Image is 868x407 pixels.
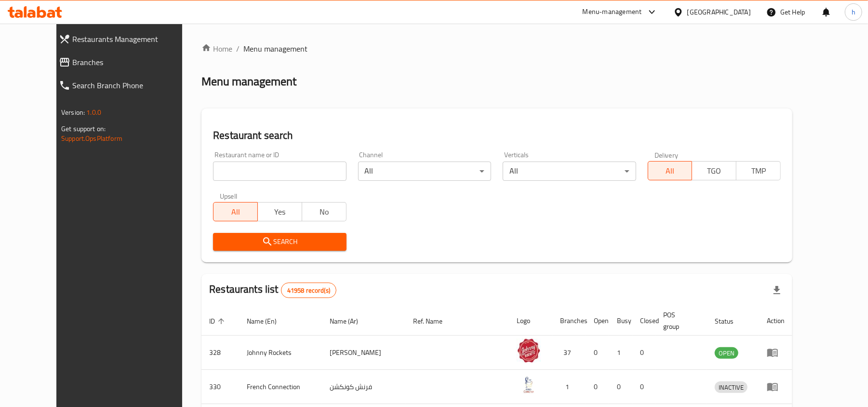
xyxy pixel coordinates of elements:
div: All [358,162,491,181]
div: [GEOGRAPHIC_DATA] [687,7,751,17]
img: French Connection [517,373,541,397]
td: 0 [632,336,655,370]
span: 41958 record(s) [281,286,336,295]
span: Ref. Name [414,315,455,327]
div: Menu [767,347,785,358]
div: OPEN [715,347,738,359]
span: h [852,7,855,17]
span: POS group [663,309,695,332]
a: Support.OpsPlatform [61,132,122,145]
th: Branches [552,306,586,336]
h2: Menu management [201,74,296,89]
td: 37 [552,336,586,370]
div: Menu-management [583,6,642,18]
span: OPEN [715,348,738,359]
td: French Connection [239,370,322,404]
a: Branches [51,51,201,74]
span: All [652,164,689,178]
td: 0 [586,336,609,370]
div: Export file [765,279,788,302]
button: No [302,202,347,221]
button: TGO [692,161,736,180]
label: Delivery [654,151,679,158]
span: Branches [72,56,194,68]
td: 328 [201,336,239,370]
span: Menu management [243,43,307,54]
label: Upsell [220,192,238,199]
button: TMP [736,161,781,180]
input: Search for restaurant name or ID.. [213,162,346,181]
h2: Restaurant search [213,128,781,143]
span: ID [209,315,227,327]
td: 1 [552,370,586,404]
span: TMP [740,164,777,178]
li: / [236,43,240,54]
img: Johnny Rockets [517,339,541,363]
td: 330 [201,370,239,404]
span: No [306,205,343,219]
h2: Restaurants list [209,282,336,298]
th: Busy [609,306,632,336]
span: All [217,205,254,219]
button: Search [213,233,346,251]
td: 0 [609,370,632,404]
th: Open [586,306,609,336]
a: Home [201,43,232,54]
span: Restaurants Management [72,33,194,45]
th: Action [759,306,792,336]
button: All [648,161,693,180]
button: All [213,202,258,221]
span: 1.0.0 [86,106,101,119]
a: Restaurants Management [51,27,201,51]
span: Yes [262,205,298,219]
td: Johnny Rockets [239,336,322,370]
th: Closed [632,306,655,336]
span: Get support on: [61,122,106,135]
span: Name (Ar) [330,315,371,327]
th: Logo [509,306,552,336]
span: Search Branch Phone [72,80,194,91]
div: Menu [767,381,785,393]
div: Total records count [281,283,336,298]
span: Name (En) [247,315,289,327]
span: INACTIVE [715,382,748,393]
nav: breadcrumb [201,43,792,54]
span: Search [221,236,338,248]
td: 0 [632,370,655,404]
div: All [503,162,636,181]
button: Yes [257,202,302,221]
td: 0 [586,370,609,404]
span: TGO [696,164,733,178]
td: 1 [609,336,632,370]
span: Status [715,315,746,327]
span: Version: [61,106,85,119]
td: [PERSON_NAME] [322,336,406,370]
td: فرنش كونكشن [322,370,406,404]
a: Search Branch Phone [51,74,201,97]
